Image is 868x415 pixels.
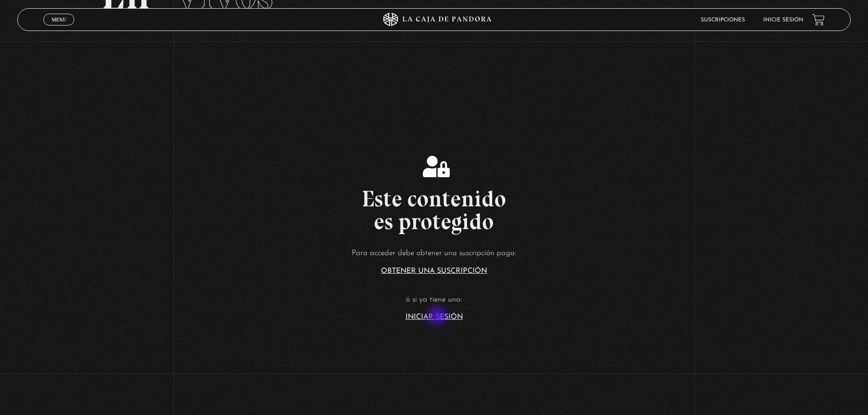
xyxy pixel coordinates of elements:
[406,313,463,321] a: Iniciar Sesión
[48,25,70,31] span: Cerrar
[763,17,803,23] a: Inicie sesión
[812,14,825,26] a: View your shopping cart
[701,17,745,23] a: Suscripciones
[51,17,67,22] span: Menu
[381,267,487,275] a: Obtener una suscripción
